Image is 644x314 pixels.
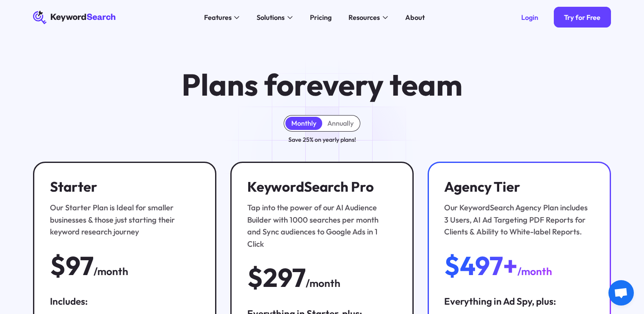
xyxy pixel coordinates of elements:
div: Try for Free [564,13,600,22]
div: $97 [50,252,94,280]
span: every team [307,66,462,104]
div: $497+ [444,252,517,280]
a: Login [511,7,548,28]
div: Tap into the power of our AI Audience Builder with 1000 searches per month and Sync audiences to ... [247,202,392,251]
h3: Agency Tier [444,179,589,195]
a: Pricing [304,11,337,25]
div: Our Starter Plan is Ideal for smaller businesses & those just starting their keyword research jou... [50,202,195,238]
h1: Plans for [182,69,462,101]
div: Pricing [310,12,332,23]
div: /month [306,275,340,291]
div: About [405,12,425,23]
div: Monthly [291,119,316,127]
div: Includes: [50,295,199,308]
div: Solutions [257,12,285,23]
div: Annually [327,119,354,127]
div: /month [517,263,552,279]
div: Features [204,12,232,23]
div: Our KeywordSearch Agency Plan includes 3 Users, AI Ad Targeting PDF Reports for Clients & Ability... [444,202,589,238]
div: Everything in Ad Spy, plus: [444,295,594,308]
div: /month [94,263,128,279]
a: Open chat [608,280,634,306]
a: Try for Free [554,7,611,28]
div: Login [521,13,538,22]
h3: Starter [50,179,195,195]
h3: KeywordSearch Pro [247,179,392,195]
div: Resources [348,12,380,23]
a: About [400,11,430,25]
div: $297 [247,264,306,292]
div: Save 25% on yearly plans! [288,135,356,144]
